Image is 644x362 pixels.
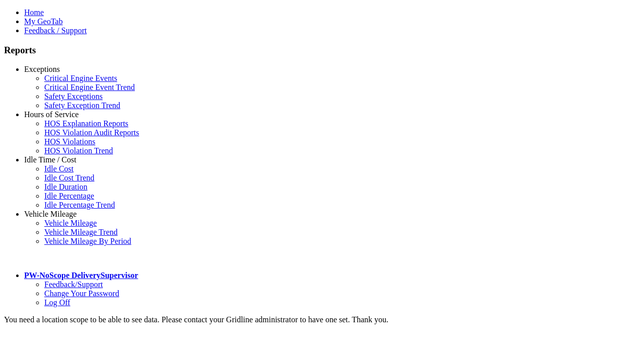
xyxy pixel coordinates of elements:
[24,271,138,280] a: PW-NoScope DeliverySupervisor
[24,210,76,218] a: Vehicle Mileage
[44,289,119,298] a: Change Your Password
[24,65,60,73] a: Exceptions
[4,45,640,56] h3: Reports
[44,119,128,128] a: HOS Explanation Reports
[44,219,97,227] a: Vehicle Mileage
[44,164,73,173] a: Idle Cost
[44,237,131,245] a: Vehicle Mileage By Period
[44,280,103,289] a: Feedback/Support
[44,228,118,236] a: Vehicle Mileage Trend
[44,183,88,191] a: Idle Duration
[44,192,94,200] a: Idle Percentage
[24,17,63,26] a: My GeoTab
[24,26,87,35] a: Feedback / Support
[4,315,640,324] div: You need a location scope to be able to see data. Please contact your Gridline administrator to h...
[24,110,78,119] a: Hours of Service
[44,128,139,137] a: HOS Violation Audit Reports
[44,137,95,146] a: HOS Violations
[24,155,76,164] a: Idle Time / Cost
[44,83,135,92] a: Critical Engine Event Trend
[24,8,44,17] a: Home
[44,146,113,155] a: HOS Violation Trend
[44,74,117,82] a: Critical Engine Events
[44,201,115,209] a: Idle Percentage Trend
[44,298,70,307] a: Log Off
[44,173,95,182] a: Idle Cost Trend
[44,92,103,101] a: Safety Exceptions
[44,101,120,110] a: Safety Exception Trend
